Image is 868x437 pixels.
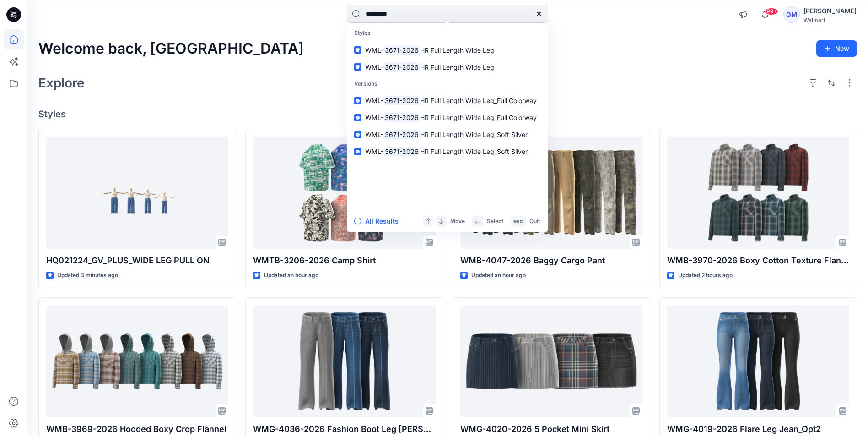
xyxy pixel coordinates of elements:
mark: 3671-2026 [383,129,420,140]
a: WMB-3970-2026 Boxy Cotton Texture Flannel [667,137,849,249]
a: WMG-4036-2026 Fashion Boot Leg Jean [253,305,435,417]
span: HR Full Length Wide Leg [420,46,494,54]
mark: 3671-2026 [383,112,420,123]
button: All Results [354,216,404,227]
div: Walmart [803,16,857,23]
a: WML-3671-2026HR Full Length Wide Leg_Soft Silver [349,143,546,160]
p: WMG-4020-2026 5 Pocket Mini Skirt [460,423,642,436]
span: HR Full Length Wide Leg_Full Colorway [420,97,537,104]
p: Styles [349,25,546,42]
mark: 3671-2026 [383,45,420,55]
button: New [816,40,857,57]
p: Select [487,217,503,226]
p: Versions [349,76,546,93]
p: esc [513,217,523,226]
span: HR Full Length Wide Leg_Full Colorway [420,114,537,121]
p: WMB-3970-2026 Boxy Cotton Texture Flannel [667,254,849,267]
a: WML-3671-2026HR Full Length Wide Leg_Soft Silver [349,126,546,143]
span: HR Full Length Wide Leg_Soft Silver [420,147,528,155]
p: Updated 3 minutes ago [57,271,118,280]
div: GM [783,6,800,23]
p: Updated an hour ago [471,271,526,280]
p: Quit [529,217,540,226]
a: WMB-3969-2026 Hooded Boxy Crop Flannel [46,305,228,417]
a: WMG-4019-2026 Flare Leg Jean_Opt2 [667,305,849,417]
span: WML- [365,147,383,155]
a: WML-3671-2026HR Full Length Wide Leg [349,42,546,59]
span: 99+ [765,8,778,15]
span: HR Full Length Wide Leg_Soft Silver [420,131,528,138]
p: WMTB-3206-2026 Camp Shirt [253,254,435,267]
h2: Explore [38,76,85,90]
mark: 3671-2026 [383,95,420,106]
span: WML- [365,114,383,121]
mark: 3671-2026 [383,146,420,157]
p: WMG-4019-2026 Flare Leg Jean_Opt2 [667,423,849,436]
a: WMTB-3206-2026 Camp Shirt [253,137,435,249]
h4: Styles [38,109,857,120]
p: WMB-4047-2026 Baggy Cargo Pant [460,254,642,267]
span: HR Full Length Wide Leg [420,63,494,71]
span: WML- [365,97,383,104]
p: Move [450,217,465,226]
a: WML-3671-2026HR Full Length Wide Leg [349,59,546,76]
mark: 3671-2026 [383,62,420,72]
a: WML-3671-2026HR Full Length Wide Leg_Full Colorway [349,92,546,109]
a: WML-3671-2026HR Full Length Wide Leg_Full Colorway [349,109,546,126]
span: WML- [365,63,383,71]
span: WML- [365,46,383,54]
a: HQ021224_GV_PLUS_WIDE LEG PULL ON [46,137,228,249]
div: [PERSON_NAME] [803,5,857,16]
p: Updated 2 hours ago [678,271,733,280]
p: HQ021224_GV_PLUS_WIDE LEG PULL ON [46,254,228,267]
a: WMB-4047-2026 Baggy Cargo Pant [460,137,642,249]
a: WMG-4020-2026 5 Pocket Mini Skirt [460,305,642,417]
p: WMG-4036-2026 Fashion Boot Leg [PERSON_NAME] [253,423,435,436]
p: WMB-3969-2026 Hooded Boxy Crop Flannel [46,423,228,436]
p: Updated an hour ago [264,271,318,280]
span: WML- [365,131,383,138]
h2: Welcome back, [GEOGRAPHIC_DATA] [38,40,304,57]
